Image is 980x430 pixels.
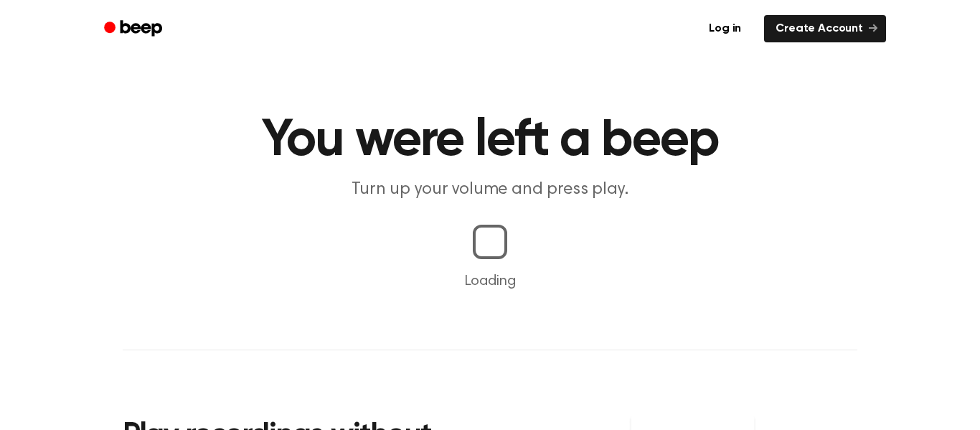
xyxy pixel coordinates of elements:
[215,178,765,202] p: Turn up your volume and press play.
[123,115,857,167] h1: You were left a beep
[694,12,755,45] a: Log in
[17,271,963,292] p: Loading
[94,15,175,43] a: Beep
[764,15,886,42] a: Create Account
